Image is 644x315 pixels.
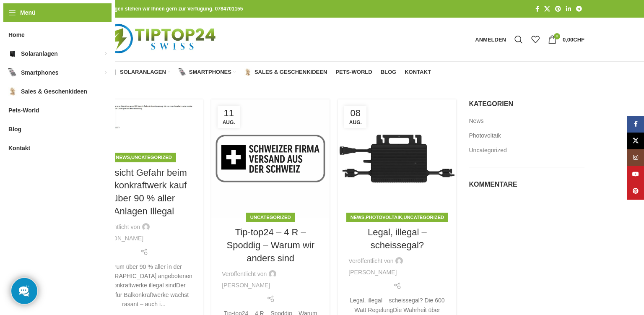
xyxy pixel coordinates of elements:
[101,167,187,216] a: Vorsicht Gefahr beim Balkonkraftwerk kauf über 90 % aller Anlagen Illegal
[573,36,584,43] span: CHF
[471,31,510,48] a: Anmelden
[227,227,314,263] a: Tip-top24 – 4 R – Spoddig – Warum wir anders sind
[475,37,506,42] span: Anmelden
[142,223,150,231] img: author-avatar
[250,215,291,220] a: Uncategorized
[347,120,364,125] span: Aug.
[131,155,172,160] a: Uncategorized
[8,68,17,77] img: Smartphones
[381,69,397,75] span: Blog
[533,3,542,15] a: Facebook Social Link
[469,99,585,109] h5: Kategorien
[8,141,30,156] span: Kontakt
[405,64,431,81] a: Kontakt
[395,257,403,265] img: author-avatar
[381,64,397,81] a: Blog
[269,270,276,278] img: author-avatar
[510,31,527,48] a: Suche
[527,31,544,48] div: Meine Wunschliste
[189,69,231,75] span: Smartphones
[8,122,21,137] span: Blog
[222,269,267,279] span: Veröffentlicht von
[95,234,143,243] a: [PERSON_NAME]
[348,256,393,266] span: Veröffentlicht von
[563,3,574,15] a: LinkedIn Social Link
[21,65,58,80] span: Smartphones
[8,103,39,118] span: Pets-World
[335,69,372,75] span: Pets-World
[542,3,553,15] a: X Social Link
[563,36,584,43] bdi: 0,00
[544,31,589,48] a: 0 0,00CHF
[574,3,584,15] a: Telegram Social Link
[95,222,140,232] span: Veröffentlicht von
[120,69,166,75] span: Solaranlagen
[627,149,644,166] a: Instagram Social Link
[368,227,427,250] a: Legal, illegal – scheissegal?
[8,27,25,42] span: Home
[20,8,36,17] span: Menü
[21,84,87,99] span: Sales & Geschenkideen
[95,262,192,309] div: Warum über 90 % aller in der [GEOGRAPHIC_DATA] angebotenen Balkonkraftwerke illegal sindDer Markt...
[21,46,58,61] span: Solaranlagen
[85,6,243,12] strong: Bei allen Fragen stehen wir Ihnen gern zur Verfügung. 0784701155
[85,18,237,61] img: Tiptop24 Nachhaltige & Faire Produkte
[8,87,17,96] img: Sales & Geschenkideen
[469,117,485,125] a: News
[469,132,502,140] a: Photovoltaik
[366,215,402,220] a: Photovoltaik
[335,64,372,81] a: Pets-World
[244,68,252,76] img: Sales & Geschenkideen
[403,215,444,220] a: Uncategorized
[221,120,237,125] span: Aug.
[469,180,585,189] h5: Kommentare
[85,36,237,42] a: Logo der Website
[469,146,508,155] a: Uncategorized
[254,69,327,75] span: Sales & Geschenkideen
[348,268,397,277] a: [PERSON_NAME]
[351,215,365,220] a: News
[116,155,130,160] a: News
[347,109,364,118] span: 08
[222,281,270,290] a: [PERSON_NAME]
[627,133,644,149] a: X Social Link
[179,64,236,81] a: Smartphones
[627,116,644,133] a: Facebook Social Link
[80,64,435,81] div: Hauptnavigation
[179,68,186,76] img: Smartphones
[346,213,449,222] div: , ,
[109,64,170,81] a: Solaranlagen
[112,153,176,162] div: ,
[405,69,431,75] span: Kontakt
[8,49,17,58] img: Solaranlagen
[221,109,237,118] span: 11
[244,64,327,81] a: Sales & Geschenkideen
[554,33,560,39] span: 0
[627,166,644,183] a: YouTube Social Link
[553,3,563,15] a: Pinterest Social Link
[627,183,644,200] a: Pinterest Social Link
